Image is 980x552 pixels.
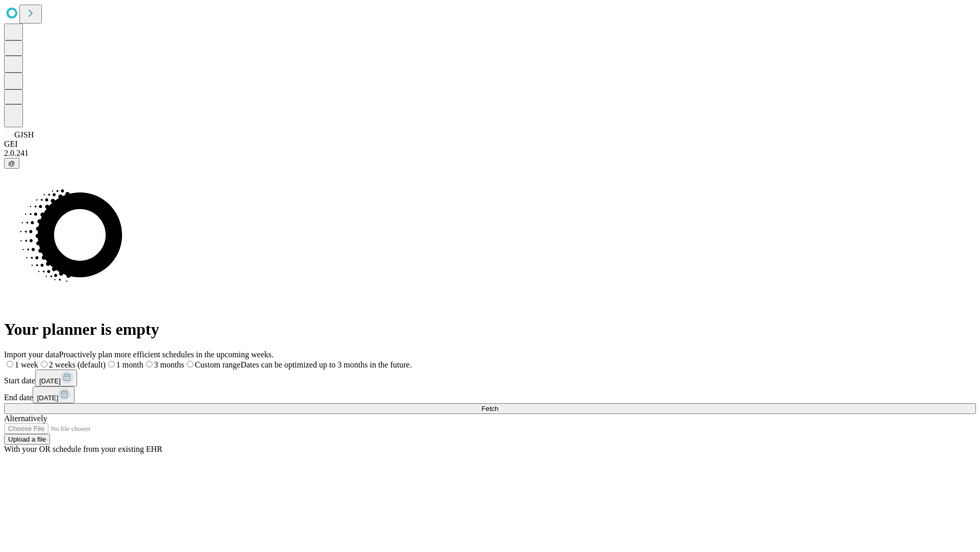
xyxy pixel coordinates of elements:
span: 3 months [154,360,184,369]
span: [DATE] [39,377,61,385]
span: Proactively plan more efficient schedules in the upcoming weeks. [59,350,274,359]
button: Upload a file [4,434,50,445]
input: 1 week [7,361,13,367]
button: [DATE] [33,386,75,403]
span: Import your data [4,350,59,359]
span: @ [8,159,15,167]
div: End date [4,386,976,403]
h1: Your planner is empty [4,320,976,339]
input: 1 month [108,361,115,367]
span: Fetch [481,405,498,412]
button: @ [4,158,19,169]
span: 1 week [15,360,38,369]
span: 1 month [116,360,143,369]
span: Alternatively [4,414,47,423]
span: 2 weeks (default) [49,360,106,369]
div: Start date [4,370,976,386]
button: Fetch [4,403,976,414]
div: GEI [4,140,976,149]
div: 2.0.241 [4,149,976,158]
span: With your OR schedule from your existing EHR [4,445,162,453]
span: Dates can be optimized up to 3 months in the future. [240,360,411,369]
span: Custom range [195,360,240,369]
span: GJSH [14,130,34,139]
input: 2 weeks (default) [41,361,47,367]
input: 3 months [146,361,153,367]
button: [DATE] [35,370,77,386]
input: Custom rangeDates can be optimized up to 3 months in the future. [187,361,193,367]
span: [DATE] [37,394,58,402]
